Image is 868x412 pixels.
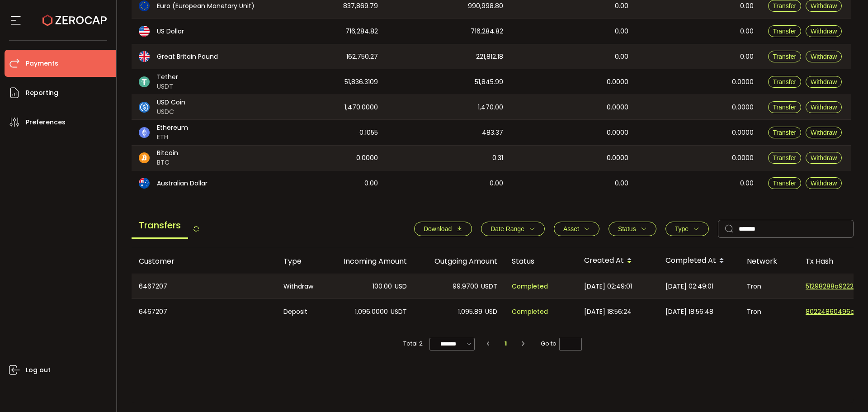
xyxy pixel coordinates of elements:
div: Deposit [276,299,324,324]
button: Transfer [768,51,802,62]
span: 1,470.0000 [344,102,378,113]
button: Date Range [481,222,545,236]
span: 0.00 [615,178,628,189]
button: Withdraw [806,177,842,189]
div: Status [505,256,577,266]
span: Transfer [773,104,797,111]
span: [DATE] 18:56:24 [584,307,632,317]
button: Transfer [768,25,802,37]
span: Bitcoin [157,148,178,158]
button: Withdraw [806,25,842,37]
span: ETH [157,133,188,142]
span: USDT [391,307,407,317]
button: Transfer [768,177,802,189]
div: Outgoing Amount [414,256,505,266]
span: Transfer [773,129,797,136]
span: USDT [157,82,178,91]
img: eth_portfolio.svg [139,127,150,138]
img: usd_portfolio.svg [139,26,150,37]
span: Withdraw [811,78,837,85]
span: Go to [541,337,582,350]
span: Completed [512,307,548,317]
span: 0.00 [740,26,754,37]
span: Log out [26,364,51,377]
span: Status [618,225,636,232]
span: 716,284.82 [345,26,378,37]
span: USDC [157,107,185,117]
img: eur_portfolio.svg [139,0,150,11]
span: USD [485,307,497,317]
span: [DATE] 02:49:01 [584,281,632,292]
span: Withdraw [811,53,837,60]
span: Reporting [26,86,58,99]
span: 0.1055 [359,128,378,138]
img: usdc_portfolio.svg [139,102,150,113]
span: 0.31 [492,153,503,163]
span: 0.00 [490,178,503,189]
button: Transfer [768,127,802,138]
span: Transfers [132,213,188,239]
button: Withdraw [806,51,842,62]
div: Network [740,256,798,266]
button: Transfer [768,152,802,164]
span: 0.0000 [732,77,754,87]
span: 0.00 [615,52,628,62]
span: 0.0000 [356,153,378,163]
img: btc_portfolio.svg [139,152,150,163]
span: Withdraw [811,28,837,35]
span: 990,998.80 [468,1,503,11]
span: Transfer [773,154,797,161]
span: Preferences [26,116,66,129]
img: gbp_portfolio.svg [139,51,150,62]
div: Withdraw [276,274,324,298]
span: Withdraw [811,2,837,9]
span: 0.0000 [607,102,628,113]
span: 0.00 [364,178,378,189]
span: 51,836.3109 [344,77,378,87]
span: Payments [26,57,58,70]
span: Withdraw [811,180,837,187]
button: Type [665,222,709,236]
span: 716,284.82 [471,26,503,37]
span: Type [675,225,689,232]
button: Status [609,222,656,236]
span: Asset [563,225,579,232]
div: Tron [740,299,798,324]
span: US Dollar [157,27,184,36]
span: [DATE] 18:56:48 [665,307,713,317]
button: Withdraw [806,101,842,113]
span: Transfer [773,2,797,9]
span: 0.0000 [732,128,754,138]
span: 51,845.99 [475,77,503,87]
span: USDT [481,281,497,292]
span: 1,096.0000 [355,307,388,317]
img: aud_portfolio.svg [139,178,150,189]
span: Date Range [491,225,524,232]
span: 162,750.27 [346,52,378,62]
span: Tether [157,72,178,82]
span: Withdraw [811,104,837,111]
span: 99.9700 [453,281,478,292]
span: 0.0000 [607,128,628,138]
span: 0.0000 [732,153,754,163]
span: Transfer [773,53,797,60]
span: Withdraw [811,129,837,136]
button: Transfer [768,76,802,88]
div: Created At [577,253,658,269]
span: 483.37 [482,128,503,138]
div: Tron [740,274,798,298]
span: BTC [157,158,178,167]
span: 0.00 [615,26,628,37]
button: Withdraw [806,76,842,88]
span: 221,812.18 [476,52,503,62]
div: Type [276,256,324,266]
button: Download [414,222,472,236]
button: Withdraw [806,152,842,164]
li: 1 [498,337,514,350]
div: 6467207 [132,274,276,298]
iframe: Chat Widget [763,314,868,412]
span: 0.00 [615,1,628,11]
span: 837,869.79 [343,1,378,11]
div: Customer [132,256,276,266]
div: Incoming Amount [324,256,414,266]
